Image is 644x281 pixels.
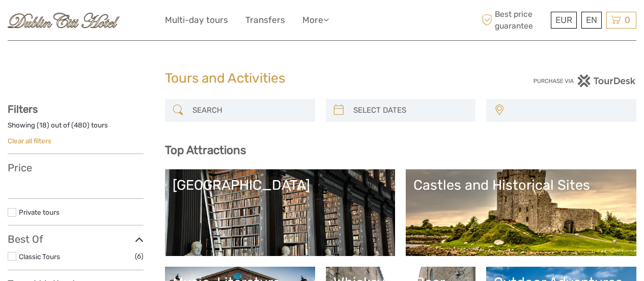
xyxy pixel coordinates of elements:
a: Multi-day tours [165,13,228,28]
div: [GEOGRAPHIC_DATA] [173,177,388,193]
a: Classic Tours [19,252,60,261]
h3: Best Of [8,233,144,245]
span: EUR [555,15,572,25]
a: [GEOGRAPHIC_DATA] [173,177,388,248]
label: 18 [39,120,47,130]
div: Showing ( ) out of ( ) tours [8,120,144,136]
a: More [302,13,329,28]
span: (6) [135,250,144,262]
label: 480 [74,120,87,130]
span: Best price guarantee [479,9,548,31]
a: Clear all filters [8,137,51,145]
a: Castles and Historical Sites [413,177,629,248]
img: PurchaseViaTourDesk.png [533,74,636,87]
input: SELECT DATES [349,101,471,119]
input: SEARCH [188,101,310,119]
span: 0 [623,15,632,25]
strong: Filters [8,103,38,115]
b: Top Attractions [165,143,246,157]
img: 535-fefccfda-c370-4f83-b19b-b6a748315523_logo_small.jpg [8,13,120,28]
div: EN [581,12,602,29]
div: Castles and Historical Sites [413,177,629,193]
a: Private tours [19,208,60,216]
h3: Price [8,162,144,174]
a: Transfers [245,13,285,28]
h1: Tours and Activities [165,70,480,87]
